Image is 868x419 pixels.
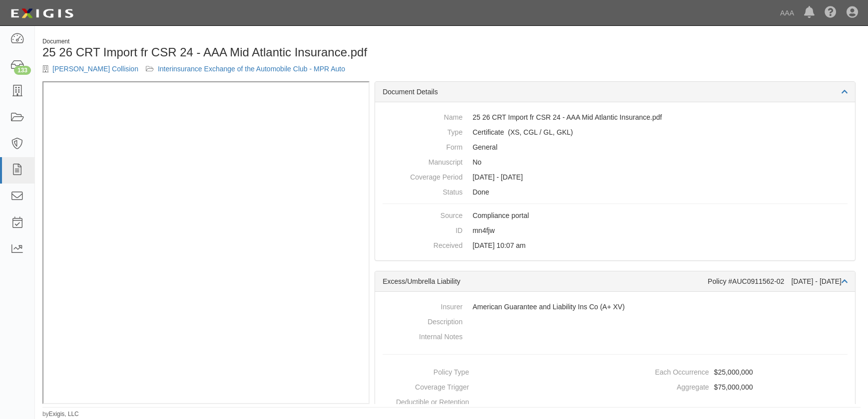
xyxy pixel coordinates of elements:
[619,365,851,380] dd: $25,000,000
[708,276,848,286] div: Policy #AUC0911562-02 [DATE] - [DATE]
[375,82,855,102] div: Document Details
[383,276,708,286] div: Excess/Umbrella Liability
[383,170,848,185] dd: [DATE] - [DATE]
[7,4,76,22] img: logo-5460c22ac91f19d4615b14bd174203de0afe785f0fc80cf4dbbc73dc1793850b.png
[383,140,462,152] dt: Form
[383,299,462,312] dt: Insurer
[775,3,799,23] a: AAA
[383,223,848,238] dd: mn4fjw
[14,66,31,75] div: 133
[383,155,848,170] dd: No
[42,37,444,46] div: Document
[383,208,848,223] dd: Compliance portal
[383,110,848,125] dd: 25 26 CRT Import fr CSR 24 - AAA Mid Atlantic Insurance.pdf
[383,314,462,327] dt: Description
[619,380,709,392] dt: Aggregate
[383,238,462,250] dt: Received
[383,155,462,167] dt: Manuscript
[619,365,709,377] dt: Each Occurrence
[383,140,848,155] dd: General
[383,223,462,235] dt: ID
[383,125,462,137] dt: Type
[383,208,462,220] dt: Source
[383,185,462,197] dt: Status
[383,329,462,342] dt: Internal Notes
[158,65,345,73] a: Interinsurance Exchange of the Automobile Club - MPR Auto
[42,46,444,59] h1: 25 26 CRT Import fr CSR 24 - AAA Mid Atlantic Insurance.pdf
[825,7,837,19] i: Help Center - Complianz
[379,395,469,407] dt: Deductible or Retention
[52,65,138,73] a: [PERSON_NAME] Collision
[379,380,469,392] dt: Coverage Trigger
[383,185,848,200] dd: Done
[383,238,848,253] dd: [DATE] 10:07 am
[49,411,79,418] a: Exigis, LLC
[383,170,462,182] dt: Coverage Period
[42,410,79,419] small: by
[379,365,469,377] dt: Policy Type
[383,299,848,314] dd: American Guarantee and Liability Ins Co (A+ XV)
[383,125,848,140] dd: Excess/Umbrella Liability Commercial General Liability / Garage Liability Garage Keepers Liability
[619,380,851,395] dd: $75,000,000
[383,110,462,122] dt: Name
